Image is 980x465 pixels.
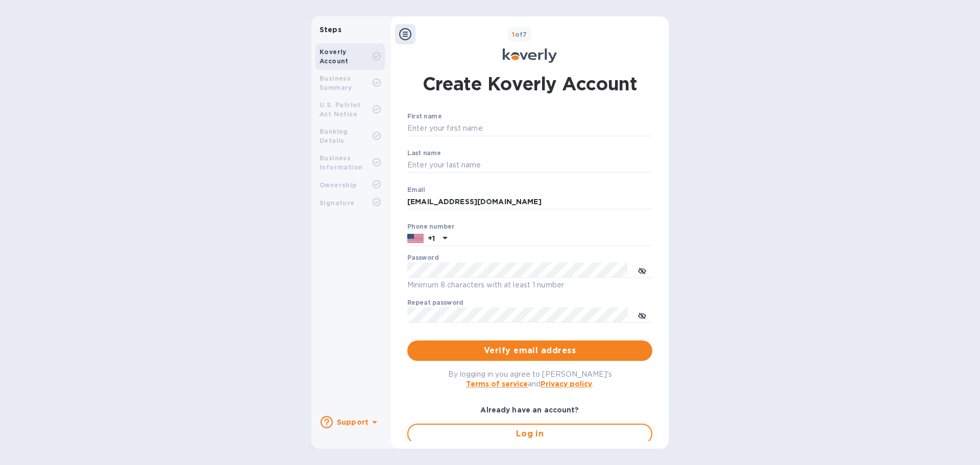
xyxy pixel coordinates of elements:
b: Support [337,418,369,426]
b: Already have an account? [480,406,579,414]
b: Signature [320,199,355,207]
b: Business Information [320,154,362,171]
b: Koverly Account [320,48,349,65]
label: Last name [407,150,441,156]
label: Repeat password [407,300,463,306]
b: Banking Details [320,128,348,144]
button: toggle password visibility [632,305,652,325]
input: Enter your last name [407,158,652,173]
span: Log in [416,428,643,440]
span: Verify email address [415,345,644,357]
b: Ownership [320,181,357,189]
a: Privacy policy [541,380,592,388]
button: toggle password visibility [632,260,652,280]
img: US [407,233,424,244]
label: Password [407,255,438,261]
p: Minimum 8 characters with at least 1 number [407,279,652,291]
label: First name [407,114,442,120]
label: Phone number [407,224,454,230]
input: Email [407,194,652,210]
span: 1 [512,31,514,38]
input: Enter your first name [407,121,652,136]
p: +1 [428,233,435,243]
b: U.S. Patriot Act Notice [320,101,361,118]
button: Verify email address [407,340,652,361]
b: Steps [320,26,341,34]
b: of 7 [512,31,527,38]
label: Email [407,187,425,193]
b: Business Summary [320,75,352,91]
a: Terms of service [466,380,528,388]
span: By logging in you agree to [PERSON_NAME]'s and . [448,370,612,388]
button: Log in [407,424,652,444]
h1: Create Koverly Account [423,71,638,96]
